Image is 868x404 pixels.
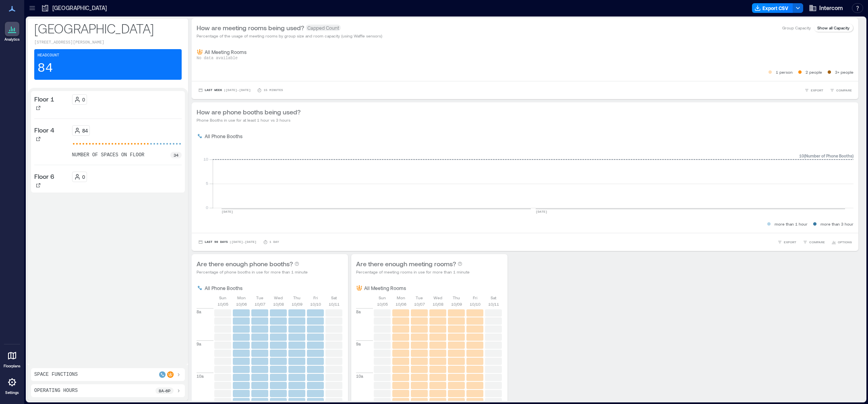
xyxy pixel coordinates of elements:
button: OPTIONS [830,238,853,246]
p: 10/11 [329,301,340,307]
p: 10/08 [273,301,284,307]
text: [DATE] [536,210,547,213]
p: 8a [356,309,361,315]
p: 3+ people [835,69,853,75]
p: Sun [379,294,386,301]
p: How are meeting rooms being used? [197,23,304,33]
a: Floorplans [1,346,23,371]
span: COMPARE [836,88,852,93]
p: 0 [82,96,85,103]
span: Capped Count [306,25,341,31]
p: number of spaces on floor [72,152,145,158]
span: OPTIONS [838,240,852,244]
p: Percentage of meeting rooms in use for more than 1 minute [356,269,470,275]
p: Tue [416,294,423,301]
p: Floorplans [4,364,21,369]
p: 10/05 [218,301,228,307]
p: Space Functions [34,371,78,378]
p: 1 Day [269,240,279,244]
p: more than 1 hour [775,221,808,227]
p: Operating Hours [34,387,78,394]
p: Are there enough phone booths? [197,259,293,269]
p: 34 [174,152,178,158]
button: Last Week |[DATE]-[DATE] [197,86,252,94]
p: 10/10 [470,301,481,307]
p: 10/11 [488,301,499,307]
text: [DATE] [222,210,233,213]
p: [STREET_ADDRESS][PERSON_NAME] [34,39,182,46]
button: EXPORT [803,86,825,94]
p: [GEOGRAPHIC_DATA] [52,4,107,12]
p: Phone Booths in use for at least 1 hour vs 3 hours [197,117,300,123]
p: 84 [37,60,53,77]
p: Sat [491,294,496,301]
tspan: 5 [206,181,208,186]
p: Show all Capacity [817,25,849,31]
span: Intercom [819,4,843,12]
p: more than 3 hour [820,221,853,227]
button: COMPARE [801,238,827,246]
p: 10/10 [310,301,321,307]
p: 10a [356,373,363,379]
p: No data available [197,55,853,62]
p: 9a [356,341,361,347]
p: 10/07 [255,301,265,307]
p: Analytics [4,37,20,42]
p: Floor 1 [34,94,54,104]
p: 10/09 [451,301,462,307]
p: 1 person [776,69,793,75]
p: Fri [473,294,477,301]
p: Mon [237,294,246,301]
p: All Meeting Rooms [364,285,406,291]
p: Settings [5,390,19,395]
p: All Phone Booths [205,133,242,139]
p: Wed [433,294,442,301]
p: 8a - 6p [159,387,170,394]
button: COMPARE [828,86,853,94]
p: Tue [256,294,263,301]
p: Headcount [37,52,59,59]
span: EXPORT [784,240,796,244]
p: Thu [293,294,300,301]
p: 10/06 [396,301,406,307]
button: Export CSV [752,3,793,13]
p: Percentage of phone booths in use for more than 1 minute [197,269,308,275]
p: 84 [82,127,88,134]
p: Floor 4 [34,125,54,135]
p: 10/08 [433,301,443,307]
p: All Meeting Rooms [205,49,247,55]
p: 10/09 [292,301,302,307]
p: 10a [197,373,204,379]
p: Sun [219,294,226,301]
a: Settings [2,373,22,398]
p: Percentage of the usage of meeting rooms by group size and room capacity (using Waffle sensors) [197,33,382,39]
button: Intercom [806,2,845,15]
p: [GEOGRAPHIC_DATA] [34,20,182,36]
span: EXPORT [811,88,823,93]
p: 10/07 [414,301,425,307]
p: Group Capacity [782,25,811,31]
p: Fri [313,294,318,301]
span: COMPARE [809,240,825,244]
p: 15 minutes [263,88,283,93]
p: 8a [197,309,201,315]
a: Analytics [2,19,22,44]
p: 2 people [806,69,822,75]
tspan: 10 [203,157,208,162]
tspan: 0 [206,205,208,210]
p: 10/05 [377,301,388,307]
button: EXPORT [776,238,798,246]
p: 10/06 [236,301,247,307]
p: All Phone Booths [205,285,242,291]
p: Thu [453,294,460,301]
button: Last 90 Days |[DATE]-[DATE] [197,238,258,246]
p: Are there enough meeting rooms? [356,259,456,269]
p: How are phone booths being used? [197,107,300,117]
p: 0 [82,174,85,180]
p: Sat [331,294,337,301]
p: 9a [197,341,201,347]
p: Wed [274,294,283,301]
p: Floor 6 [34,172,54,181]
p: Mon [397,294,405,301]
